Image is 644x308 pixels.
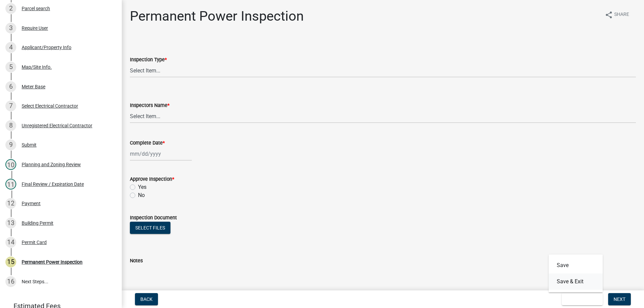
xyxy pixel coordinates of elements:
div: Parcel search [22,6,50,11]
div: Building Permit [22,221,53,225]
div: 4 [5,42,16,53]
div: 15 [5,257,16,267]
button: Save [549,257,603,273]
span: Save & Exit [567,296,593,302]
div: 9 [5,139,16,150]
div: 5 [5,62,16,72]
div: Unregistered Electrical Contractor [22,123,92,128]
label: No [138,191,145,199]
div: 6 [5,81,16,92]
h1: Permanent Power Inspection [130,8,304,24]
button: Select files [130,222,170,234]
button: Back [135,293,158,305]
div: Permanent Power Inspection [22,260,83,264]
span: Next [614,296,625,302]
label: Approve Inspection [130,177,174,182]
button: Save & Exit [562,293,603,305]
label: Notes [130,259,143,263]
div: 3 [5,23,16,34]
label: Complete Date [130,141,165,146]
span: Back [140,296,153,302]
div: 13 [5,218,16,228]
div: 16 [5,276,16,287]
button: Next [608,293,631,305]
div: 12 [5,198,16,209]
div: Applicant/Property Info [22,45,71,50]
div: 2 [5,3,16,14]
div: Planning and Zoning Review [22,162,81,167]
label: Inspectors Name [130,103,169,108]
div: 8 [5,120,16,131]
div: 7 [5,101,16,111]
label: Inspection Type [130,58,167,62]
div: 14 [5,237,16,248]
div: Permit Card [22,240,47,245]
button: Save & Exit [549,273,603,290]
label: Inspection Document [130,216,177,220]
div: Select Electrical Contractor [22,104,78,108]
div: Require User [22,26,48,30]
div: Final Review / Expiration Date [22,182,84,186]
button: shareShare [599,8,635,21]
i: share [605,11,613,19]
div: Save & Exit [549,255,603,292]
input: mm/dd/yyyy [130,147,192,161]
label: Yes [138,183,146,191]
div: Meter Base [22,84,45,89]
div: Map/Site Info. [22,65,52,69]
div: 10 [5,159,16,170]
div: Payment [22,201,41,206]
span: Share [614,11,629,19]
div: 11 [5,179,16,190]
div: Submit [22,142,37,147]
